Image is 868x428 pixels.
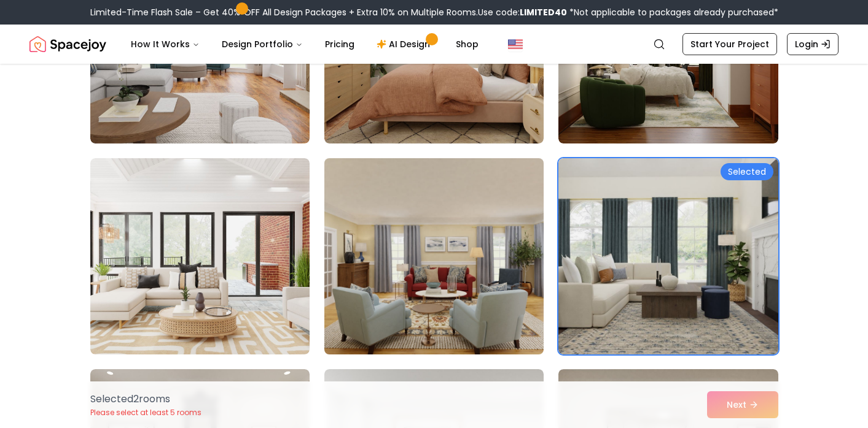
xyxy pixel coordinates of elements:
[90,158,310,354] img: Room room-10
[315,32,364,56] a: Pricing
[567,6,778,18] span: *Not applicable to packages already purchased*
[319,153,549,359] img: Room room-11
[508,37,523,52] img: United States
[787,33,839,55] a: Login
[682,33,777,55] a: Start Your Project
[121,32,488,56] nav: Main
[90,392,201,407] p: Selected 2 room s
[367,32,444,56] a: AI Design
[90,6,778,18] div: Limited-Time Flash Sale – Get 40% OFF All Design Packages + Extra 10% on Multiple Rooms.
[29,32,106,56] a: Spacejoy
[121,32,209,56] button: How It Works
[478,6,567,18] span: Use code:
[446,32,488,56] a: Shop
[90,408,201,418] p: Please select at least 5 rooms
[29,32,106,56] img: Spacejoy Logo
[721,163,773,180] div: Selected
[520,6,567,18] b: LIMITED40
[558,158,778,354] img: Room room-12
[212,32,313,56] button: Design Portfolio
[29,25,839,64] nav: Global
